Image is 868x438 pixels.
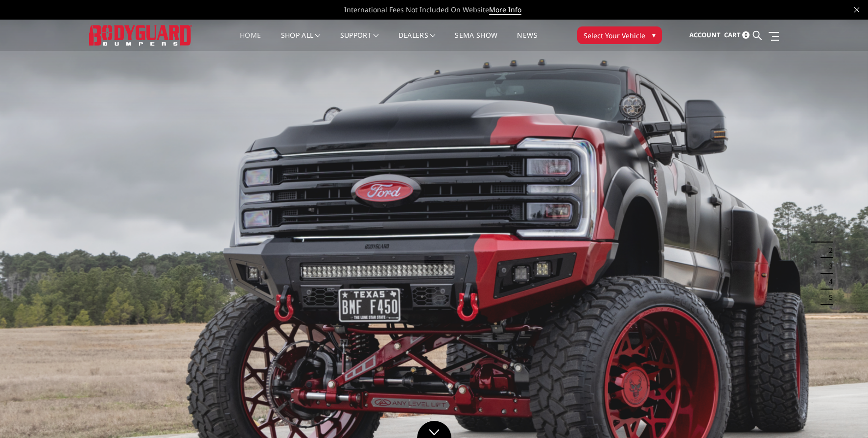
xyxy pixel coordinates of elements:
[823,290,833,305] button: 5 of 5
[240,32,261,51] a: Home
[823,227,833,243] button: 1 of 5
[724,30,741,39] span: Cart
[584,30,645,41] span: Select Your Vehicle
[577,26,662,44] button: Select Your Vehicle
[340,32,379,51] a: Support
[689,30,721,39] span: Account
[399,32,436,51] a: Dealers
[89,25,192,45] img: BODYGUARD BUMPERS
[823,243,833,258] button: 2 of 5
[281,32,321,51] a: shop all
[489,5,521,15] a: More Info
[517,32,537,51] a: News
[689,22,721,49] a: Account
[742,31,750,39] span: 0
[417,421,451,438] a: Click to Down
[823,258,833,274] button: 3 of 5
[455,32,497,51] a: SEMA Show
[652,30,656,40] span: ▾
[823,274,833,290] button: 4 of 5
[724,22,750,49] a: Cart 0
